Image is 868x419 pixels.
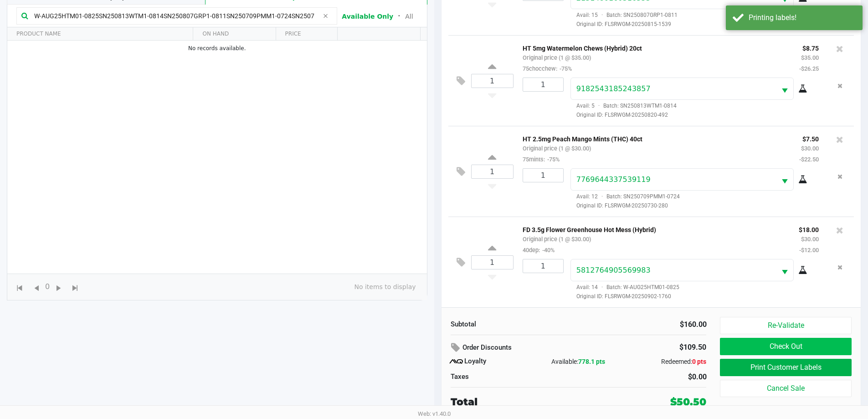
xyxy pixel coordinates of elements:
span: · [598,284,606,290]
div: Available: [536,357,621,367]
p: FD 3.5g Flower Greenhouse Hot Mess (Hybrid) [523,224,785,233]
button: Re-Validate [720,317,851,334]
div: Subtotal [451,319,572,330]
small: Original price (1 @ $30.00) [523,145,591,152]
small: -$22.50 [799,156,819,163]
div: $0.00 [586,372,707,383]
small: 75mints: [523,156,560,163]
small: -$26.25 [799,65,819,72]
span: Go to the last page [67,278,84,295]
span: Web: v1.40.0 [418,410,451,417]
span: Original ID: FLSRWGM-20250730-280 [570,202,819,210]
span: Avail: 5 Batch: SN250813WTM1-0814 [570,103,677,109]
small: 40dep: [523,247,555,253]
div: $50.50 [670,394,706,409]
button: Cancel Sale [720,380,851,397]
small: -$12.00 [799,247,819,253]
small: $35.00 [801,54,819,61]
td: No records available. [7,41,427,56]
button: Remove the package from the orderLine [834,259,846,276]
div: Data table [7,27,427,274]
small: $30.00 [801,145,819,152]
th: PRICE [276,27,338,41]
button: Select [776,78,793,99]
button: All [405,12,413,21]
div: Loyalty [451,356,536,367]
span: Avail: 14 Batch: W-AUG25HTM01-0825 [570,284,679,290]
span: Go to the next page [53,283,64,294]
div: Order Discounts [451,340,617,356]
p: HT 2.5mg Peach Mango Mints (THC) 40ct [523,133,786,143]
p: $7.50 [799,133,819,143]
input: Scan or Search Products to Begin [31,9,318,23]
span: 9182543185243857 [576,84,651,93]
span: -40% [540,247,555,253]
span: Go to the first page [11,278,28,295]
div: Total [451,394,612,409]
span: · [598,12,606,18]
span: 0 [45,281,50,292]
span: Original ID: FLSRWGM-20250820-492 [570,111,819,119]
span: Avail: 15 Batch: SN250807GRP1-0811 [570,12,678,18]
span: Go to the first page [14,283,26,294]
button: Remove the package from the orderLine [834,78,846,94]
span: · [595,103,603,109]
span: 778.1 pts [578,358,605,365]
span: No items to display [91,282,416,292]
button: Check Out [720,338,851,355]
button: Select [776,169,793,190]
small: Original price (1 @ $35.00) [523,54,591,61]
span: -75% [557,65,572,72]
div: Redeemed: [621,357,706,367]
span: Go to the next page [50,278,67,295]
span: 5812764905569983 [576,266,651,274]
div: $160.00 [586,319,707,330]
div: Printing labels! [749,12,856,23]
small: Original price (1 @ $30.00) [523,236,591,243]
span: ᛫ [393,12,405,21]
th: PRODUCT NAME [7,27,193,41]
span: Go to the previous page [28,278,45,295]
button: Select [776,259,793,281]
span: 0 pts [692,358,706,365]
span: Original ID: FLSRWGM-20250815-1539 [570,20,819,28]
button: Print Customer Labels [720,359,851,376]
p: HT 5mg Watermelon Chews (Hybrid) 20ct [523,42,786,52]
span: -75% [545,156,560,163]
span: Go to the previous page [31,283,42,294]
div: $109.50 [630,340,706,355]
p: $8.75 [799,42,819,52]
span: Original ID: FLSRWGM-20250902-1760 [570,292,819,300]
div: Taxes [451,372,572,382]
button: Remove the package from the orderLine [834,168,846,185]
span: Go to the last page [70,283,81,294]
span: Avail: 12 Batch: SN250709PMM1-0724 [570,193,680,200]
span: · [598,193,606,200]
span: 7769644337539119 [576,175,651,184]
th: ON HAND [193,27,275,41]
small: 75chocchew: [523,65,572,72]
p: $18.00 [799,224,819,233]
small: $30.00 [801,236,819,243]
